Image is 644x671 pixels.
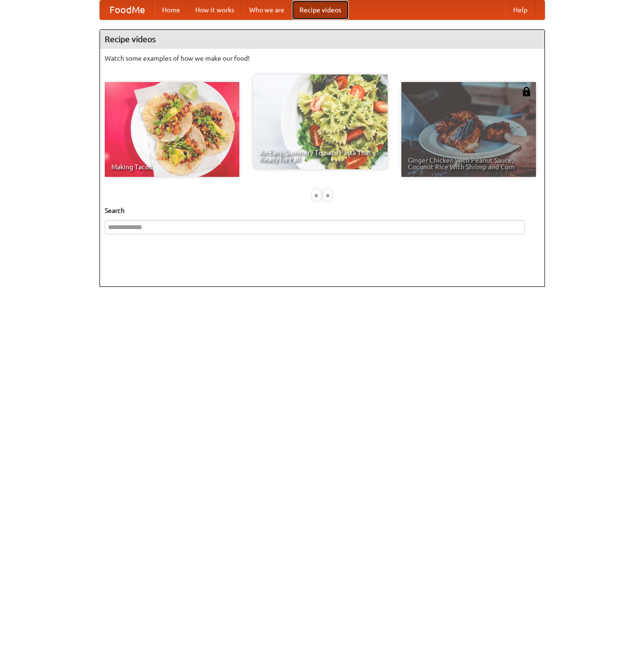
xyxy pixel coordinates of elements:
div: « [312,189,321,201]
a: Who we are [242,0,292,19]
img: 483408.png [522,87,531,96]
a: Help [506,0,535,19]
h5: Search [105,206,540,215]
div: » [323,189,332,201]
a: Making Tacos [105,82,239,177]
p: Watch some examples of how we make our food! [105,54,540,63]
a: How it works [188,0,242,19]
a: Recipe videos [292,0,349,19]
span: Making Tacos [111,164,233,170]
a: FoodMe [100,0,154,19]
h4: Recipe videos [100,30,544,49]
a: An Easy, Summery Tomato Pasta That's Ready for Fall [253,74,388,169]
a: Home [154,0,188,19]
span: An Easy, Summery Tomato Pasta That's Ready for Fall [260,149,381,163]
